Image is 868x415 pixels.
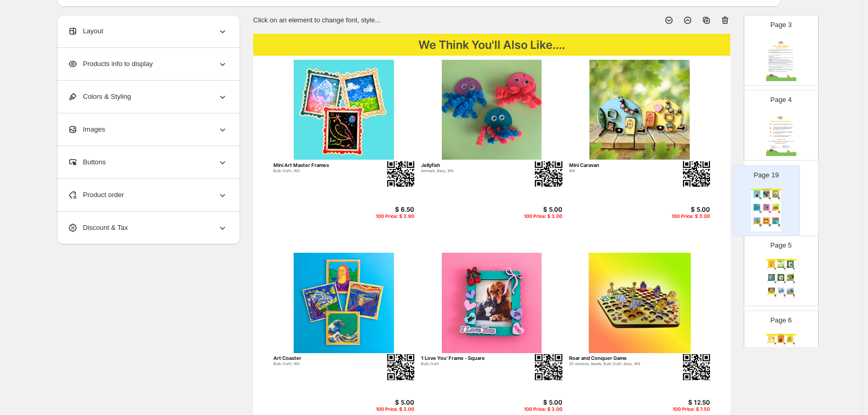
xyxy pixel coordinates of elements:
img: qrcode [535,161,562,187]
div: Bulk Craft, WS [273,362,371,367]
div: Bulk Craft [421,362,518,367]
div: 100 Price: $ 3.00 [512,214,562,219]
span: Discount & Tax [68,223,128,233]
div: 100 Price: $ 3.00 [512,407,562,412]
div: We Think You'll Also Like.... [253,34,730,56]
div: Art Coaster [273,355,371,361]
div: 100 Price: $ 3.00 [660,214,710,219]
div: $ 5.00 [512,206,562,213]
div: $ 6.50 [364,206,414,213]
img: primaryImage [421,60,562,160]
span: Layout [68,26,103,36]
div: $ 5.00 [512,399,562,406]
div: Roar and Conquer Game [569,355,666,361]
div: $ 5.00 [660,206,710,213]
span: Images [68,124,106,135]
div: 100 Price: $ 3.90 [364,214,414,219]
div: 'I Love You' Frame - Square [421,355,518,361]
div: Animals, Easy, WS [421,169,518,174]
div: Mini Art Master Frames [273,162,371,168]
img: primaryImage [569,60,711,160]
img: qrcode [387,161,415,187]
span: Product order [68,190,124,200]
img: qrcode [683,161,711,187]
img: primaryImage [273,253,415,353]
div: 20 minutes, beads, Bulk Craft, Easy, WS [569,362,666,367]
div: $ 5.00 [364,399,414,406]
div: Bulk Craft, WS [273,169,371,174]
img: primaryImage [421,253,562,353]
div: Mini Caravan [569,162,666,168]
img: qrcode [387,354,415,380]
div: Jellyfish [421,162,518,168]
img: primaryImage [569,253,711,353]
img: qrcode [535,354,562,380]
img: primaryImage [273,60,415,160]
p: Click on an element to change font, style... [253,15,380,25]
div: $ 12.50 [660,399,710,406]
img: qrcode [683,354,711,380]
div: WS [569,169,666,174]
span: Products info to display [68,59,153,69]
span: Buttons [68,157,106,167]
div: 100 Price: $ 7.50 [660,407,710,412]
div: 100 Price: $ 3.00 [364,407,414,412]
span: Colors & Styling [68,92,131,102]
